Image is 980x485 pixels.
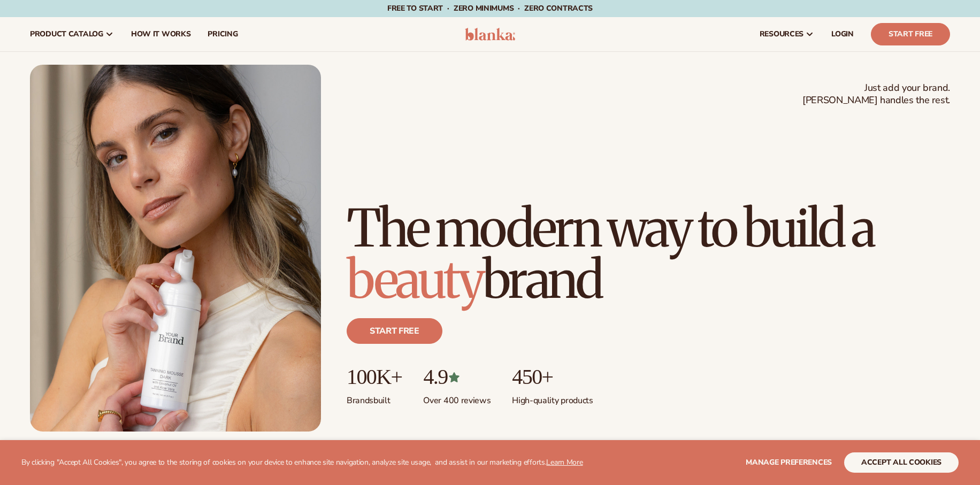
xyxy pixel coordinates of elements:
button: Manage preferences [746,452,832,473]
a: resources [751,17,823,51]
a: Learn More [546,457,583,467]
button: accept all cookies [844,452,959,473]
span: LOGIN [831,30,854,39]
a: Start free [347,318,442,344]
span: resources [760,30,803,39]
span: product catalog [30,30,103,39]
p: Over 400 reviews [423,389,491,406]
img: logo [465,28,516,41]
span: Manage preferences [746,457,832,467]
a: product catalog [21,17,122,51]
p: 4.9 [423,365,491,389]
p: Brands built [347,389,402,406]
span: Just add your brand. [PERSON_NAME] handles the rest. [802,82,950,107]
a: Start Free [871,23,950,45]
h1: The modern way to build a brand [347,203,950,305]
a: LOGIN [823,17,862,51]
p: By clicking "Accept All Cookies", you agree to the storing of cookies on your device to enhance s... [21,458,583,467]
span: pricing [208,30,238,39]
p: 450+ [512,365,593,389]
span: beauty [347,248,483,312]
span: Free to start · ZERO minimums · ZERO contracts [387,3,593,13]
span: How It Works [131,30,191,39]
p: High-quality products [512,389,593,406]
a: How It Works [122,17,200,51]
img: Female holding tanning mousse. [30,65,321,432]
a: pricing [199,17,246,51]
p: 100K+ [347,365,402,389]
